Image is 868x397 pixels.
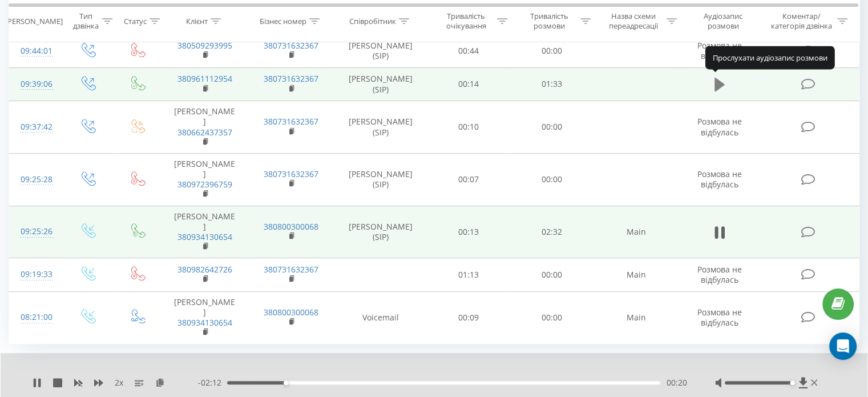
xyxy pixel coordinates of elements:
div: Клієнт [186,17,208,26]
div: Аудіозапис розмови [690,12,757,31]
td: [PERSON_NAME] [162,101,248,154]
a: 380731632367 [264,116,318,127]
td: [PERSON_NAME] [162,291,248,344]
span: Розмова не відбулась [697,169,742,190]
td: 00:00 [510,153,593,206]
div: Open Intercom Messenger [829,332,857,360]
div: Тривалість розмови [520,12,578,31]
td: [PERSON_NAME] (SIP) [334,67,427,101]
span: - 02:12 [198,377,227,388]
td: Main [593,206,679,258]
td: Main [593,258,679,291]
div: 08:21:00 [21,306,51,328]
div: Бізнес номер [260,17,306,26]
a: 380731632367 [264,169,318,179]
a: 380800300068 [264,221,318,232]
td: [PERSON_NAME] [162,153,248,206]
a: 380972396759 [177,179,232,190]
span: 2 x [115,377,123,388]
div: 09:37:42 [21,116,51,138]
div: [PERSON_NAME] [5,17,63,26]
td: [PERSON_NAME] (SIP) [334,34,427,67]
td: 00:13 [427,206,510,258]
div: 09:25:28 [21,169,51,191]
td: Main [593,291,679,344]
span: Розмова не відбулась [697,40,742,61]
a: 380961112954 [177,73,232,84]
div: Тип дзвінка [72,12,99,31]
div: Тривалість очікування [438,12,495,31]
td: [PERSON_NAME] [162,206,248,258]
td: 00:00 [510,291,593,344]
span: Розмова не відбулась [697,116,742,137]
td: [PERSON_NAME] (SIP) [334,101,427,154]
td: 00:14 [427,67,510,101]
td: 00:07 [427,153,510,206]
td: Voicemail [334,291,427,344]
div: Коментар/категорія дзвінка [768,12,834,31]
td: 00:00 [510,258,593,291]
div: Accessibility label [790,380,794,385]
td: 01:33 [510,67,593,101]
div: Назва схеми переадресації [604,12,664,31]
td: 00:10 [427,101,510,154]
a: 380731632367 [264,264,318,275]
td: 00:00 [510,101,593,154]
td: [PERSON_NAME] (SIP) [334,206,427,258]
div: 09:19:33 [21,263,51,286]
div: Співробітник [349,17,396,26]
a: 380509293995 [177,40,232,51]
a: 380934130654 [177,317,232,328]
td: [PERSON_NAME] (SIP) [334,153,427,206]
div: 09:44:01 [21,40,51,62]
a: 380731632367 [264,73,318,84]
div: Accessibility label [284,380,288,385]
a: 380982642726 [177,264,232,275]
td: 00:09 [427,291,510,344]
a: 380800300068 [264,307,318,318]
a: 380934130654 [177,231,232,242]
a: 380731632367 [264,40,318,51]
span: Розмова не відбулась [697,307,742,328]
td: 00:00 [510,34,593,67]
td: 01:13 [427,258,510,291]
td: 00:44 [427,34,510,67]
span: 00:20 [666,377,687,388]
div: 09:25:26 [21,220,51,243]
a: 380662437357 [177,127,232,138]
span: Розмова не відбулась [697,264,742,285]
td: 02:32 [510,206,593,258]
div: Прослухати аудіозапис розмови [705,46,835,69]
div: 09:39:06 [21,73,51,95]
div: Статус [124,17,147,26]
